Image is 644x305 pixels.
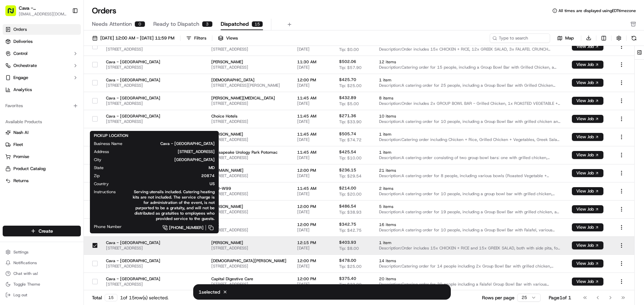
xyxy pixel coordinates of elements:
span: Needs Attention [92,20,132,28]
a: [PHONE_NUMBER] [132,224,215,231]
img: 1736555255976-a54dd68f-1ca7-489b-9aae-adbdc363a1c4 [7,64,19,76]
div: Page 1 of 1 [549,294,571,301]
span: Description: A catering order for 25 people, including a Group Bowl Bar with Grilled Chicken and ... [379,83,561,88]
span: [DOMAIN_NAME] [211,168,286,173]
span: Zip [94,173,100,178]
span: 20 items [379,276,561,282]
span: 5 items [379,204,561,209]
button: Nash AI [3,127,81,138]
span: [DATE] [297,227,328,233]
a: View Job [572,152,603,158]
a: Powered byPylon [47,166,81,171]
span: [PERSON_NAME] [211,240,286,245]
div: 3 [202,21,213,27]
span: $425.70 [339,77,356,82]
button: Refresh [629,33,639,43]
span: Tip: $25.00 [339,264,362,269]
span: 12:00 PM [297,276,328,282]
span: Business Name [94,141,122,146]
button: Settings [3,247,81,257]
span: Description: A catering order for 10 people, including a Group Bowl Bar with grilled chicken and ... [379,119,561,124]
span: Tip: $57.90 [339,65,362,70]
button: Returns [3,175,81,186]
span: [DATE] [76,104,90,109]
span: 12:00 PM [297,168,328,173]
span: [PERSON_NAME] [211,132,286,137]
a: View Job [572,170,603,176]
span: 2 items [379,186,561,191]
button: Views [215,33,241,43]
button: [DATE] 12:00 AM - [DATE] 11:59 PM [89,33,177,43]
button: View Job [572,169,603,177]
span: Description: Catering order for 20 people including a Falafel Group Bowl Bar with various topping... [379,282,561,287]
a: Analytics [3,84,81,95]
span: Cava - [GEOGRAPHIC_DATA] [133,141,215,146]
span: Description: A catering order for 10 people, including a Group Bowl Bar with Falafel, various top... [379,227,561,233]
span: 11:45 AM [297,150,328,155]
h1: Orders [92,5,116,16]
div: 15 [252,21,263,27]
button: Create [3,226,81,236]
span: $375.40 [339,276,356,281]
span: Country [94,181,109,186]
span: [STREET_ADDRESS] [106,282,160,287]
button: Product Catalog [3,163,81,174]
span: 12:00 PM [297,204,328,209]
span: 16 items [379,222,561,227]
button: Cava - [GEOGRAPHIC_DATA] [19,5,67,11]
span: [DATE] [297,137,328,142]
div: 1 of 15 row(s) selected. [120,294,168,301]
span: Cava - [GEOGRAPHIC_DATA] [106,77,160,83]
span: Tip: $33.90 [339,119,362,125]
span: Tip: $38.93 [339,210,362,215]
span: $236.15 [339,167,356,173]
span: [STREET_ADDRESS] [211,65,286,70]
span: [STREET_ADDRESS] [106,245,160,251]
span: Control [13,51,28,57]
span: Orders [13,26,27,32]
button: View Job [572,133,603,141]
button: Filters [183,33,209,43]
a: Returns [5,178,78,184]
button: View Job [572,43,603,51]
button: View Job [572,187,603,195]
a: View Job [572,188,603,194]
div: Past conversations [7,87,45,92]
span: 12 items [379,59,561,65]
span: Product Catalog [13,166,46,172]
span: US [119,181,215,186]
span: 11:30 AM [297,59,328,65]
span: [STREET_ADDRESS] [106,119,160,124]
span: Tip: $10.00 [339,155,362,161]
a: 📗Knowledge Base [4,147,54,159]
span: Tip: $25.00 [339,83,362,88]
span: Ready to Dispatch [153,20,199,28]
span: 12:00 PM [297,222,328,227]
span: Description: A catering order for 19 people, including a Group Bowl Bar with grilled chicken, a G... [379,209,561,215]
span: [STREET_ADDRESS] [211,101,286,106]
div: Favorites [3,100,81,111]
span: [DATE] [297,209,328,215]
span: Settings [13,249,29,255]
button: Control [3,48,81,59]
span: Description: Catering order for 15 people, including a Group Bowl Bar with Grilled Chicken, a Gro... [379,65,561,70]
span: Cava - [GEOGRAPHIC_DATA] [106,113,160,119]
button: [EMAIL_ADDRESS][DOMAIN_NAME] [19,11,67,17]
span: Cava - [GEOGRAPHIC_DATA] [106,276,160,282]
span: Tip: $0.00 [339,47,359,52]
span: [STREET_ADDRESS] [211,263,286,269]
span: Description: Catering order for 14 people including 2x Group Bowl Bar with grilled chicken, vario... [379,263,561,269]
span: [STREET_ADDRESS] [106,83,160,88]
span: Promise [13,154,29,160]
span: Tip: $8.00 [339,246,359,251]
span: [STREET_ADDRESS] [211,119,286,124]
span: [STREET_ADDRESS] [211,137,286,142]
span: 11:45 AM [297,113,328,119]
span: Address [94,149,109,154]
span: [STREET_ADDRESS] [211,47,286,52]
span: Capital Digestive Care [211,276,286,282]
a: Orders [3,24,81,35]
span: [STREET_ADDRESS] [211,155,286,160]
span: 1 item [379,77,561,83]
span: [STREET_ADDRESS] [120,149,215,154]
